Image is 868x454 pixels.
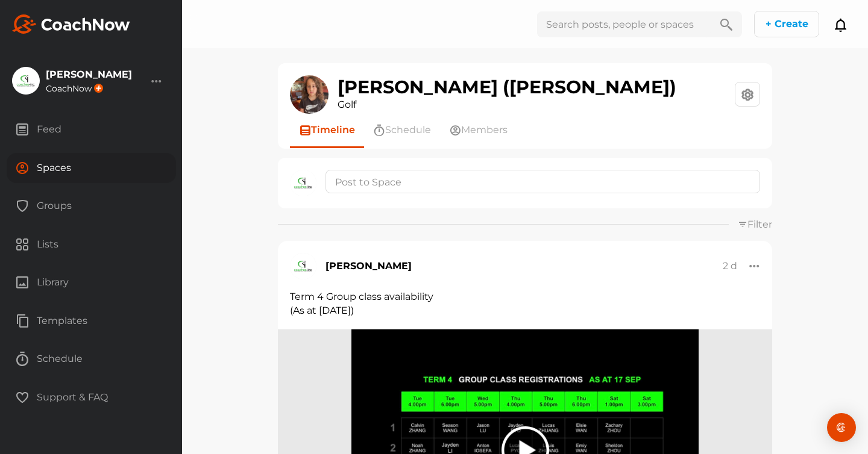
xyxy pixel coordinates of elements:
h1: [PERSON_NAME] ([PERSON_NAME]) [338,77,676,98]
img: square_99be47b17e67ea3aac278c4582f406fe.jpg [290,170,316,196]
a: Templates [6,306,176,344]
div: Golf [338,98,676,112]
div: Spaces [7,153,176,183]
a: Library [6,267,176,306]
div: Open Intercom Messenger [827,413,856,442]
div: Feed [7,114,176,145]
a: Groups [6,191,176,229]
input: Search posts, people or spaces [537,11,711,37]
span: Schedule [385,123,431,137]
div: Term 4 Group class availability (As at [DATE]) [290,290,760,317]
a: Spaces [6,153,176,191]
a: Feed [6,114,176,153]
div: Schedule [7,344,176,374]
button: + Create [754,11,819,37]
div: 2 d [723,260,737,272]
div: CoachNow [46,84,132,93]
a: Lists [6,229,176,268]
div: Support & FAQ [7,382,176,412]
img: square_99be47b17e67ea3aac278c4582f406fe.jpg [13,67,39,94]
a: Support & FAQ [6,382,176,421]
img: square_8525041f623e1b279ece56ae431e46f3.jpg [290,75,329,114]
a: Timeline [290,114,364,146]
div: Lists [7,229,176,260]
div: [PERSON_NAME] [46,70,132,79]
a: Filter [738,219,772,230]
span: Timeline [311,123,355,137]
a: Members [440,114,517,146]
div: Library [7,267,176,297]
div: [PERSON_NAME] [325,259,412,273]
img: svg+xml;base64,PHN2ZyB3aWR0aD0iMTk2IiBoZWlnaHQ9IjMyIiB2aWV3Qm94PSIwIDAgMTk2IDMyIiBmaWxsPSJub25lIi... [12,14,130,34]
div: Templates [7,306,176,336]
span: Members [461,123,508,137]
div: Groups [7,191,176,221]
img: square_99be47b17e67ea3aac278c4582f406fe.jpg [290,253,316,279]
